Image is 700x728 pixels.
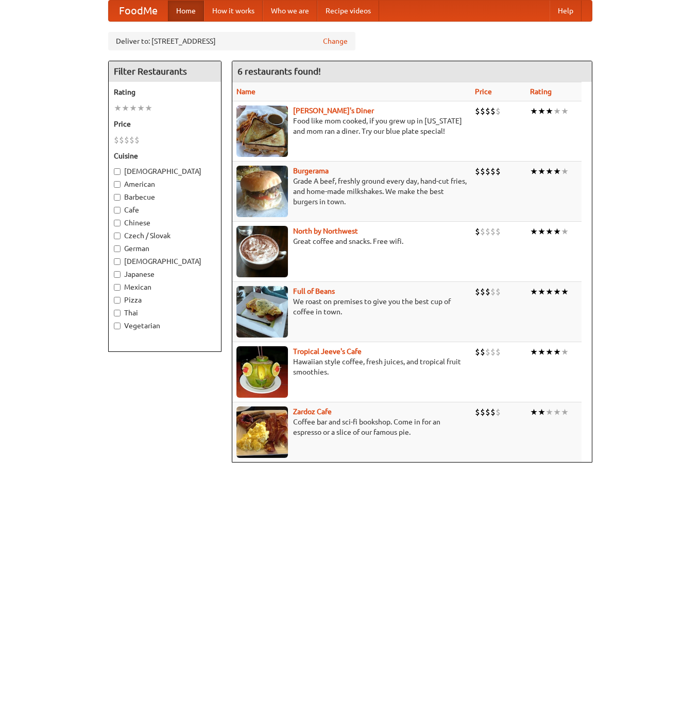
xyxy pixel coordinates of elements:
[119,134,124,146] li: $
[134,134,140,146] li: $
[561,406,569,418] li: ★
[550,1,582,21] a: Help
[553,226,561,237] li: ★
[475,87,492,96] a: Price
[114,179,216,189] label: American
[236,406,288,458] img: zardoz.jpg
[475,166,480,177] li: $
[480,166,485,177] li: $
[236,296,467,317] p: We roast on premises to give you the best cup of coffee in town.
[293,106,374,115] a: [PERSON_NAME]'s Diner
[553,286,561,297] li: ★
[480,406,485,418] li: $
[114,181,121,188] input: American
[236,176,467,207] p: Grade A beef, freshly ground every day, hand-cut fries, and home-made milkshakes. We make the bes...
[490,406,496,418] li: $
[237,66,321,76] ng-pluralize: 6 restaurants found!
[538,105,545,117] li: ★
[485,166,490,177] li: $
[122,102,129,114] li: ★
[137,102,145,114] li: ★
[114,151,216,161] h5: Cuisine
[114,297,121,304] input: Pizza
[553,105,561,117] li: ★
[293,227,358,235] a: North by Northwest
[114,271,121,278] input: Japanese
[114,269,216,279] label: Japanese
[496,226,501,237] li: $
[485,286,490,297] li: $
[124,134,129,146] li: $
[293,407,332,416] a: Zardoz Cafe
[263,1,317,21] a: Who we are
[114,218,216,228] label: Chinese
[496,346,501,358] li: $
[114,230,216,241] label: Czech / Slovak
[109,61,221,82] h4: Filter Restaurants
[114,192,216,202] label: Barbecue
[553,406,561,418] li: ★
[538,226,545,237] li: ★
[114,258,121,265] input: [DEMOGRAPHIC_DATA]
[108,32,355,50] div: Deliver to: [STREET_ADDRESS]
[561,105,569,117] li: ★
[114,321,216,331] label: Vegetarian
[538,346,545,358] li: ★
[530,286,538,297] li: ★
[545,105,553,117] li: ★
[553,166,561,177] li: ★
[236,166,288,217] img: burgerama.jpg
[114,220,121,226] input: Chinese
[114,102,122,114] li: ★
[496,286,501,297] li: $
[236,105,288,157] img: sallys.jpg
[561,226,569,237] li: ★
[490,105,496,117] li: $
[530,226,538,237] li: ★
[114,243,216,254] label: German
[545,286,553,297] li: ★
[530,346,538,358] li: ★
[293,347,362,356] a: Tropical Jeeve's Cafe
[114,168,121,175] input: [DEMOGRAPHIC_DATA]
[496,105,501,117] li: $
[236,357,467,377] p: Hawaiian style coffee, fresh juices, and tropical fruit smoothies.
[114,119,216,129] h5: Price
[204,1,263,21] a: How it works
[114,256,216,267] label: [DEMOGRAPHIC_DATA]
[293,287,335,295] a: Full of Beans
[129,134,134,146] li: $
[129,102,137,114] li: ★
[553,346,561,358] li: ★
[317,1,379,21] a: Recipe videos
[114,284,121,291] input: Mexican
[561,166,569,177] li: ★
[485,346,490,358] li: $
[114,310,121,316] input: Thai
[475,226,480,237] li: $
[480,286,485,297] li: $
[114,233,121,239] input: Czech / Slovak
[480,226,485,237] li: $
[293,167,329,175] a: Burgerama
[475,346,480,358] li: $
[168,1,204,21] a: Home
[475,286,480,297] li: $
[114,323,121,329] input: Vegetarian
[480,105,485,117] li: $
[323,36,348,46] a: Change
[236,87,255,96] a: Name
[114,205,216,215] label: Cafe
[545,346,553,358] li: ★
[490,166,496,177] li: $
[475,406,480,418] li: $
[530,166,538,177] li: ★
[145,102,152,114] li: ★
[114,282,216,292] label: Mexican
